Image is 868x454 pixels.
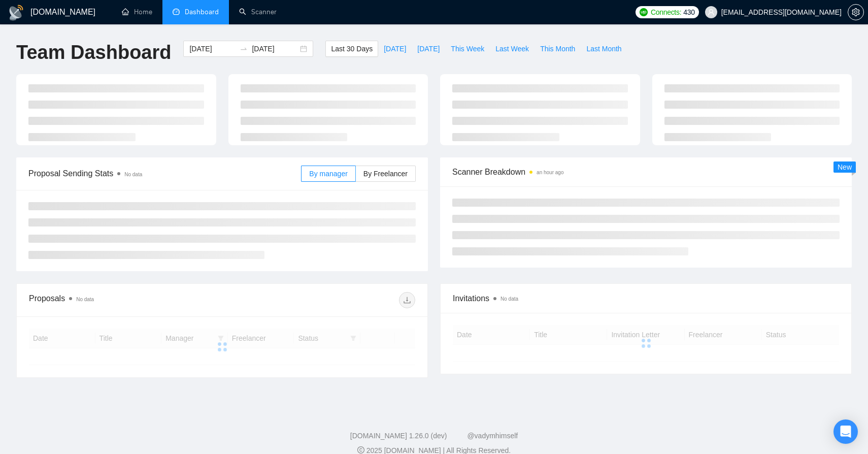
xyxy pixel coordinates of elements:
[173,8,180,15] span: dashboard
[357,446,364,453] span: copyright
[537,170,563,175] time: an hour ago
[535,41,581,57] button: This Month
[490,41,535,57] button: Last Week
[29,292,222,308] div: Proposals
[325,41,378,57] button: Last 30 Days
[16,41,171,64] h1: Team Dashboard
[412,41,445,57] button: [DATE]
[452,166,840,178] span: Scanner Breakdown
[124,172,142,177] span: No data
[309,170,347,178] span: By manager
[651,7,681,18] span: Connects:
[848,4,864,20] button: setting
[540,43,575,54] span: This Month
[495,43,529,54] span: Last Week
[848,8,864,16] a: setting
[239,8,277,16] a: searchScanner
[28,167,301,180] span: Proposal Sending Stats
[708,9,715,16] span: user
[833,419,858,444] div: Open Intercom Messenger
[8,5,24,21] img: logo
[350,432,447,440] a: [DOMAIN_NAME] 1.26.0 (dev)
[848,8,863,16] span: setting
[500,296,518,302] span: No data
[417,43,440,54] span: [DATE]
[240,45,248,53] span: swap-right
[363,170,408,178] span: By Freelancer
[445,41,490,57] button: This Week
[467,432,518,440] a: @vadymhimself
[189,43,236,54] input: Start date
[76,297,94,302] span: No data
[581,41,627,57] button: Last Month
[451,43,484,54] span: This Week
[453,292,839,305] span: Invitations
[185,8,219,16] span: Dashboard
[378,41,412,57] button: [DATE]
[252,43,298,54] input: End date
[683,7,694,18] span: 430
[640,8,648,16] img: upwork-logo.png
[122,8,152,16] a: homeHome
[384,43,406,54] span: [DATE]
[586,43,621,54] span: Last Month
[240,45,248,53] span: to
[838,163,852,171] span: New
[331,43,373,54] span: Last 30 Days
